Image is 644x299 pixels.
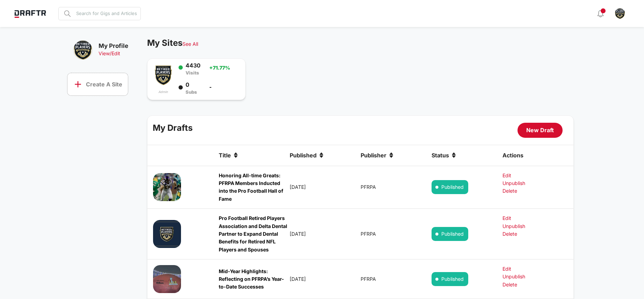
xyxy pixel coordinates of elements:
span: Published [432,180,469,194]
button: Change sorting for title [219,152,238,159]
i: add [73,77,83,91]
p: 0 [186,81,197,88]
img: sort-icon.png [319,152,323,158]
p: - [209,84,240,90]
a: Edit [502,214,514,222]
a: Delete [502,187,514,195]
img: medium_8bec0c1b1f.jpeg [153,220,181,248]
img: sort-icon.png [389,152,393,158]
a: Unpublish [502,179,514,187]
td: [DATE] [289,166,360,209]
div: / [99,50,128,57]
img: sort-icon.png [234,152,238,158]
td: PFRPA [360,166,431,209]
span: Search for Gigs and Articles [76,10,137,17]
img: logo-white.svg [10,4,50,23]
button: Change sorting for status [432,152,456,159]
p: +71.77% [209,65,240,71]
a: Edit [502,265,514,273]
img: small_bc6d0acdab.png [615,8,625,19]
button: New Draft [518,123,563,138]
a: Edit [502,172,514,179]
a: addCreate A Site [67,73,128,96]
a: Delete [502,281,514,289]
td: [DATE] [289,259,360,299]
p: 4430 [186,62,201,69]
span: Published [432,227,469,241]
span: Visits [186,70,199,76]
td: PFRPA [360,259,431,299]
button: Change sorting for publisher [361,152,393,159]
a: Pro Football Retired Players Association and Delta Dental Partner to Expand Dental Benefits for R... [219,215,287,252]
td: [DATE] [289,209,360,259]
img: small_bc6d0acdab.png [73,40,93,60]
h2: My Drafts [153,123,355,133]
a: Delete [502,230,514,238]
h2: My Sites [147,38,574,48]
img: medium_720e5c151a.png [153,173,181,201]
th: Actions [502,145,573,166]
button: Change sorting for published_at [290,152,323,159]
a: View [99,50,110,56]
a: Mid-Year Highlights: Reflecting on PFRPA’s Year-to-Date Successes [219,268,284,290]
span: admin [158,90,168,94]
td: PFRPA [360,209,431,259]
img: sort-icon.png [452,152,456,158]
a: Edit [111,50,120,56]
span: Create A Site [86,81,122,88]
a: See All [182,41,198,47]
img: medium_a6b90117a5.jpeg [153,265,181,293]
a: Unpublish [502,222,514,230]
a: Unpublish [502,273,514,280]
a: Honoring All-time Greats: PFRPA Members Inducted into the Pro Football Hall of Fame [219,172,283,202]
p: My Profile [99,42,128,50]
span: Published [432,272,469,286]
span: Subs [186,89,197,95]
img: small_dc2f09754b.png [153,65,174,86]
